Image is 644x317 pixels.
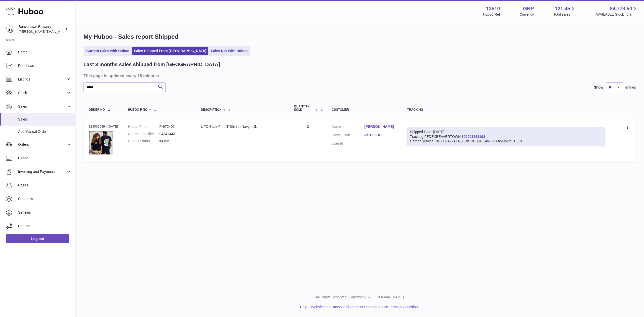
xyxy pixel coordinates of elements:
[365,133,397,138] a: PO19 3BG
[309,305,419,309] li: and
[6,234,69,243] a: Log out
[294,105,314,111] span: Quantity Sold
[132,47,208,55] a: Sales Shipped From [GEOGRAPHIC_DATA]
[201,108,222,111] span: Description
[462,135,485,139] a: 392223258198
[128,139,159,143] dt: Channel order
[18,77,66,82] span: Listings
[486,5,500,12] strong: 13510
[410,130,602,134] div: Shipped Date: [DATE]
[332,108,397,111] div: Customer
[18,117,71,122] span: Sales
[19,29,128,33] span: [PERSON_NAME][EMAIL_ADDRESS][PERSON_NAME][DOMAIN_NAME]
[159,124,191,129] dd: P-972402
[18,224,71,228] span: Returns
[625,85,636,90] span: entries
[128,108,147,111] span: Huboo P no
[483,12,500,17] div: Huboo Ref
[159,139,191,143] dd: #4195
[128,132,159,136] dt: Current identifier
[311,305,370,309] a: Website and Dashboard Terms of Use
[89,124,118,129] div: 123062639 | [DATE]
[594,85,603,90] label: Show
[332,133,365,139] dt: Postal Code
[595,12,638,17] span: AVAILABLE Stock Total
[84,73,635,78] h3: This page is updated every 15 minutes
[300,305,307,309] a: Help
[520,12,534,17] div: Currency
[18,142,66,147] span: Orders
[376,305,420,309] a: Service Terms & Conditions
[85,47,131,55] a: Current Sales with Huboo
[610,5,632,12] span: 84,778.50
[19,24,64,34] div: Beavertown Brewery
[18,156,71,161] span: Usage
[18,210,71,215] span: Settings
[18,91,66,95] span: Stock
[553,12,576,17] span: Total sales
[18,63,71,68] span: Dashboard
[79,295,640,300] p: All Rights Reserved. Copyright 2025 - [DOMAIN_NAME]
[18,169,66,174] span: Invoicing and Payments
[84,61,220,68] h2: Last 3 months sales shipped from [GEOGRAPHIC_DATA]
[6,25,14,33] img: Matthew.McCormack@beavertownbrewery.co.uk
[555,5,570,12] span: 121.45
[159,132,191,136] dd: 94342443
[201,124,284,129] div: UFO Back-Print T-Shirt in Navy - XL
[410,139,602,144] div: Carrier Service: NEXTDAYFEDEXEXPRESSBEAVERTOWNMPSITE10
[18,196,71,201] span: Channels
[332,141,365,146] dt: User Id
[84,33,636,41] h1: My Huboo - Sales report Shipped
[89,108,105,111] span: Order No
[89,130,114,155] img: beavertown-brewery-ufo-tshirt-black.png
[332,124,365,130] dt: Name
[523,5,534,12] strong: GBP
[595,5,638,17] a: 84,778.50 AVAILABLE Stock Total
[18,183,71,188] span: Cases
[128,124,159,129] dt: Huboo P no
[18,50,71,55] span: Home
[209,47,249,55] a: Sales Not With Huboo
[553,5,576,17] a: 121.45 Total sales
[18,129,71,134] span: Add Manual Order
[18,104,66,109] span: Sales
[289,119,327,162] td: 2
[407,108,605,111] div: Tracking
[365,124,397,129] a: [PERSON_NAME]
[407,127,605,147] div: Tracking FEDEXBEAVERTOWN:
